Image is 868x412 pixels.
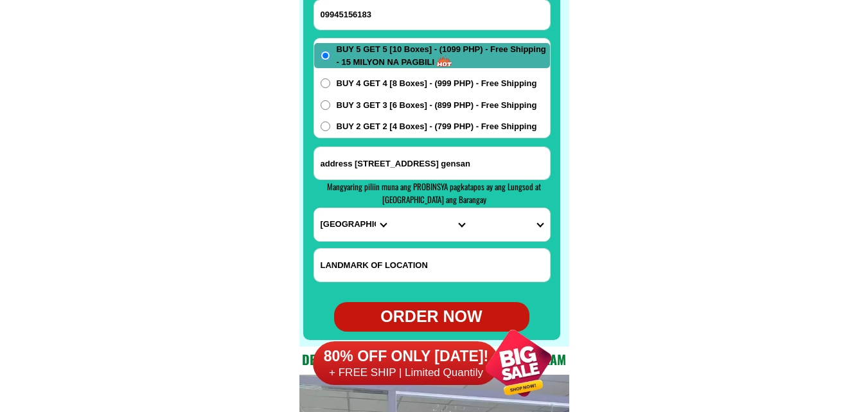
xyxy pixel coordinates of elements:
input: BUY 3 GET 3 [6 Boxes] - (899 PHP) - Free Shipping [321,100,330,110]
select: Select commune [471,208,549,241]
input: Input LANDMARKOFLOCATION [314,249,550,282]
div: ORDER NOW [334,305,529,329]
h6: + FREE SHIP | Limited Quantily [313,366,499,380]
input: BUY 5 GET 5 [10 Boxes] - (1099 PHP) - Free Shipping - 15 MILYON NA PAGBILI [321,51,330,60]
span: BUY 2 GET 2 [4 Boxes] - (799 PHP) - Free Shipping [337,120,537,133]
select: Select province [314,208,393,241]
span: BUY 3 GET 3 [6 Boxes] - (899 PHP) - Free Shipping [337,99,537,112]
input: BUY 4 GET 4 [8 Boxes] - (999 PHP) - Free Shipping [321,78,330,88]
h6: 80% OFF ONLY [DATE]! [313,347,499,366]
input: Input address [314,147,550,179]
span: Mangyaring piliin muna ang PROBINSYA pagkatapos ay ang Lungsod at [GEOGRAPHIC_DATA] ang Barangay [327,180,541,206]
select: Select district [393,208,471,241]
input: BUY 2 GET 2 [4 Boxes] - (799 PHP) - Free Shipping [321,121,330,131]
span: BUY 4 GET 4 [8 Boxes] - (999 PHP) - Free Shipping [337,77,537,90]
h2: Dedicated and professional consulting team [299,350,569,369]
span: BUY 5 GET 5 [10 Boxes] - (1099 PHP) - Free Shipping - 15 MILYON NA PAGBILI [337,43,550,68]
